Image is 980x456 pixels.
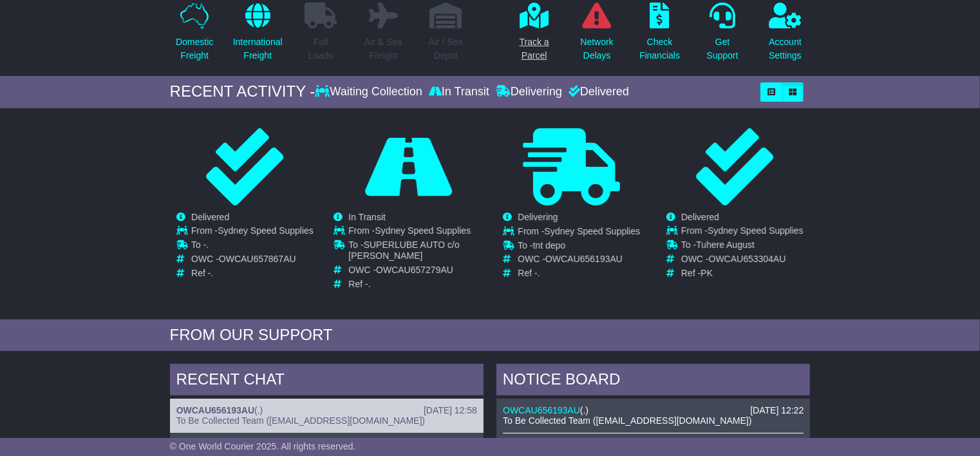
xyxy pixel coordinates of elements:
div: ( ) [503,405,804,416]
td: From - [681,225,804,240]
span: Delivered [191,212,229,222]
a: CheckFinancials [639,2,681,70]
td: OWC - [518,254,640,268]
div: [DATE] 12:58 [424,405,477,416]
p: Domestic Freight [176,35,213,62]
td: From - [348,225,483,240]
p: Track a Parcel [520,35,549,62]
span: . [258,405,260,415]
span: Sydney Speed Supplies [375,225,471,236]
span: To Be Collected Team ([EMAIL_ADDRESS][DOMAIN_NAME]) [176,415,425,426]
a: OWCAU656193AU [176,405,254,415]
div: FROM OUR SUPPORT [170,326,811,345]
span: . [206,240,209,250]
td: Ref - [518,268,640,279]
a: GetSupport [706,2,739,70]
div: ( ) [176,405,477,416]
div: Waiting Collection [316,85,426,99]
td: To - [191,240,314,254]
span: OWCAU653304AU [709,254,786,264]
span: . [538,268,540,278]
p: Network Delays [581,35,614,62]
a: Track aParcel [519,2,550,70]
td: To - [681,240,804,254]
span: © One World Courier 2025. All rights reserved. [170,441,356,451]
span: OWCAU657867AU [219,254,296,264]
span: In Transit [348,212,386,222]
td: OWC - [191,254,314,268]
p: Air & Sea Freight [364,35,402,62]
span: Delivering [518,212,558,222]
span: Tuhere August [696,240,755,250]
div: RECENT ACTIVITY - [170,82,316,101]
p: Check Financials [639,35,680,62]
span: Sydney Speed Supplies [708,225,804,236]
a: InternationalFreight [232,2,283,70]
span: To Be Collected Team ([EMAIL_ADDRESS][DOMAIN_NAME]) [503,415,751,426]
span: SUPERLUBE AUTO c/o [PERSON_NAME] [348,240,459,261]
a: NetworkDelays [580,2,614,70]
td: To - [348,240,483,265]
p: International Freight [233,35,283,62]
td: Ref - [681,268,804,279]
span: . [211,268,213,278]
span: PK [701,268,713,278]
td: From - [518,225,640,240]
span: tnt depo [533,240,566,250]
td: To - [518,240,640,254]
td: From - [191,225,314,240]
span: . [583,405,586,415]
span: OWCAU657279AU [376,265,453,275]
div: Delivering [493,85,565,99]
a: AccountSettings [768,2,802,70]
td: OWC - [348,265,483,279]
a: DomesticFreight [175,2,214,70]
p: Get Support [707,35,739,62]
span: Delivered [681,212,719,222]
p: Air / Sea Depot [429,35,464,62]
div: NOTICE BOARD [496,364,810,399]
p: Account Settings [769,35,802,62]
div: Delivered [565,85,629,99]
div: [DATE] 12:22 [750,405,804,416]
td: OWC - [681,254,804,268]
td: Ref - [191,268,314,279]
p: Full Loads [305,35,337,62]
td: Ref - [348,279,483,290]
div: In Transit [426,85,493,99]
a: OWCAU656193AU [503,405,580,415]
span: Sydney Speed Supplies [545,225,641,236]
div: RECENT CHAT [170,364,484,399]
span: Sydney Speed Supplies [218,225,314,236]
span: . [368,279,371,289]
span: OWCAU656193AU [545,254,623,264]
